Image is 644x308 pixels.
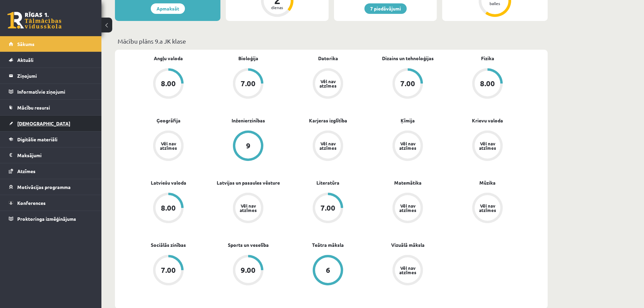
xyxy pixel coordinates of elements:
[9,147,93,163] a: Maksājumi
[448,68,527,100] a: 8.00
[288,68,368,100] a: Vēl nav atzīmes
[318,141,337,150] div: Vēl nav atzīmes
[288,255,368,287] a: 6
[118,37,545,46] p: Mācību plāns 9.a JK klase
[288,193,368,224] a: 7.00
[398,266,417,275] div: Vēl nav atzīmes
[368,68,448,100] a: 7.00
[208,68,288,100] a: 7.00
[391,241,425,248] a: Vizuālā māksla
[309,117,347,124] a: Karjeras izglītība
[161,266,176,274] div: 7.00
[479,179,496,186] a: Mūzika
[318,55,338,62] a: Datorika
[382,55,434,62] a: Dizains un tehnoloģijas
[208,131,288,162] a: 9
[472,117,503,124] a: Krievu valoda
[157,117,181,124] a: Ģeogrāfija
[17,184,71,190] span: Motivācijas programma
[151,241,186,248] a: Sociālās zinības
[208,255,288,287] a: 9.00
[9,179,93,195] a: Motivācijas programma
[368,193,448,224] a: Vēl nav atzīmes
[161,80,176,87] div: 8.00
[267,5,287,9] div: dienas
[17,168,35,174] span: Atzīmes
[9,116,93,131] a: [DEMOGRAPHIC_DATA]
[241,80,256,87] div: 7.00
[448,193,527,224] a: Vēl nav atzīmes
[394,179,422,186] a: Matemātika
[401,117,415,124] a: Ķīmija
[9,211,93,227] a: Proktoringa izmēģinājums
[128,255,208,287] a: 7.00
[368,255,448,287] a: Vēl nav atzīmes
[9,132,93,147] a: Digitālie materiāli
[17,216,76,222] span: Proktoringa izmēģinājums
[9,84,93,99] a: Informatīvie ziņojumi
[481,55,494,62] a: Fizika
[9,163,93,179] a: Atzīmes
[128,68,208,100] a: 8.00
[17,147,93,163] legend: Maksājumi
[17,57,33,63] span: Aktuāli
[480,80,495,87] div: 8.00
[154,55,183,62] a: Angļu valoda
[326,266,330,274] div: 6
[318,79,337,88] div: Vēl nav atzīmes
[485,1,505,5] div: balles
[9,68,93,84] a: Ziņojumi
[239,204,258,212] div: Vēl nav atzīmes
[9,195,93,211] a: Konferences
[368,131,448,162] a: Vēl nav atzīmes
[17,68,93,84] legend: Ziņojumi
[17,104,50,111] span: Mācību resursi
[217,179,280,186] a: Latvijas un pasaules vēsture
[246,142,251,149] div: 9
[400,80,415,87] div: 7.00
[161,204,176,212] div: 8.00
[288,131,368,162] a: Vēl nav atzīmes
[17,200,46,206] span: Konferences
[9,52,93,68] a: Aktuāli
[7,12,62,29] a: Rīgas 1. Tālmācības vidusskola
[159,141,178,150] div: Vēl nav atzīmes
[312,241,344,248] a: Teātra māksla
[17,84,93,99] legend: Informatīvie ziņojumi
[151,3,185,14] a: Apmaksāt
[238,55,258,62] a: Bioloģija
[478,204,497,212] div: Vēl nav atzīmes
[17,41,34,47] span: Sākums
[17,120,70,126] span: [DEMOGRAPHIC_DATA]
[320,204,335,212] div: 7.00
[316,179,339,186] a: Literatūra
[228,241,269,248] a: Sports un veselība
[398,204,417,212] div: Vēl nav atzīmes
[398,141,417,150] div: Vēl nav atzīmes
[232,117,265,124] a: Inženierzinības
[9,36,93,52] a: Sākums
[364,3,407,14] a: 7 piedāvājumi
[448,131,527,162] a: Vēl nav atzīmes
[478,141,497,150] div: Vēl nav atzīmes
[151,179,186,186] a: Latviešu valoda
[17,136,57,142] span: Digitālie materiāli
[128,193,208,224] a: 8.00
[241,266,256,274] div: 9.00
[208,193,288,224] a: Vēl nav atzīmes
[128,131,208,162] a: Vēl nav atzīmes
[9,100,93,115] a: Mācību resursi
